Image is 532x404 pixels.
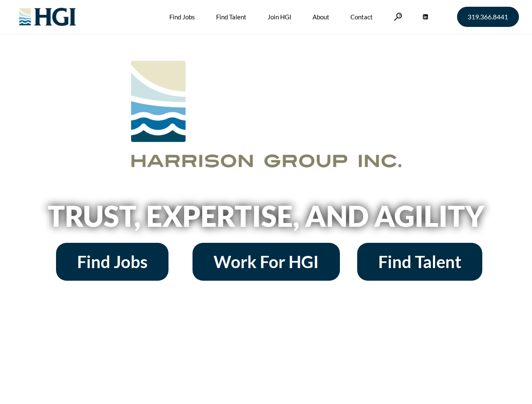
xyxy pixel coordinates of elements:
a: Search [394,13,402,21]
span: 319.366.8441 [468,13,508,20]
h2: Trust, Expertise, and Agility [26,202,506,230]
span: Work For HGI [214,253,319,270]
a: Work For HGI [192,243,340,281]
a: 319.366.8441 [457,7,519,27]
a: Find Talent [357,243,482,281]
span: Find Jobs [77,253,147,270]
span: Find Talent [378,253,461,270]
a: Find Jobs [56,243,168,281]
